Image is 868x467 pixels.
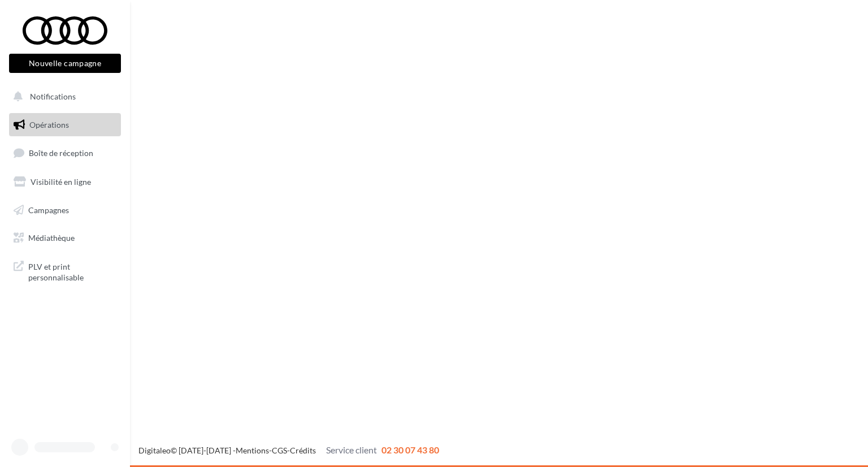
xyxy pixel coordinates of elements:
a: Digitaleo [138,446,171,455]
a: Médiathèque [7,226,123,250]
a: Crédits [290,446,316,455]
span: Boîte de réception [29,148,93,158]
span: © [DATE]-[DATE] - - - [138,446,439,455]
span: Opérations [29,120,69,129]
a: Visibilité en ligne [7,170,123,194]
span: Service client [326,444,377,455]
a: Boîte de réception [7,141,123,165]
a: PLV et print personnalisable [7,254,123,288]
span: PLV et print personnalisable [28,259,116,283]
a: Opérations [7,113,123,137]
span: Campagnes [28,205,69,214]
button: Nouvelle campagne [9,54,121,73]
a: CGS [272,446,287,455]
span: Visibilité en ligne [31,177,91,187]
button: Notifications [7,85,119,109]
a: Mentions [236,446,269,455]
span: Médiathèque [28,233,75,243]
span: Notifications [30,92,76,101]
span: 02 30 07 43 80 [381,444,439,455]
a: Campagnes [7,198,123,222]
